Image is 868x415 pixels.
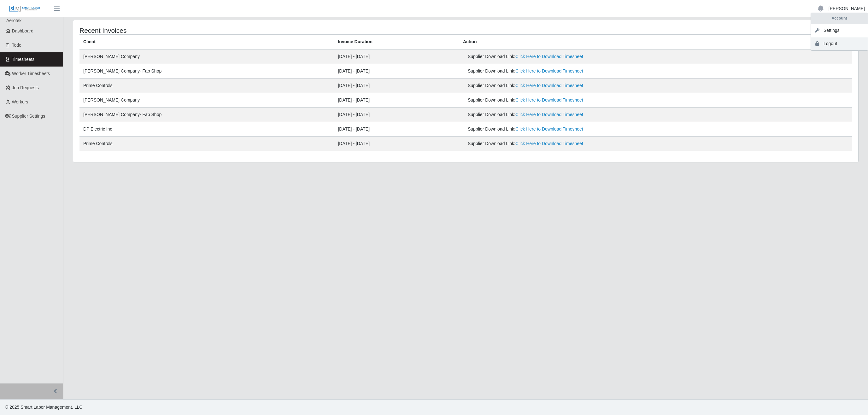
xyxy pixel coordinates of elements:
[12,114,45,119] span: Supplier Settings
[811,24,868,37] a: Settings
[334,79,459,93] td: [DATE] - [DATE]
[334,49,459,64] td: [DATE] - [DATE]
[515,68,583,73] a: Click Here to Download Timesheet
[12,43,21,48] span: Todo
[811,37,868,50] a: Logout
[12,57,35,62] span: Timesheets
[334,122,459,137] td: [DATE] - [DATE]
[515,126,583,132] a: Click Here to Download Timesheet
[468,111,715,118] div: Supplier Download Link:
[468,97,715,103] div: Supplier Download Link:
[334,64,459,79] td: [DATE] - [DATE]
[468,82,715,89] div: Supplier Download Link:
[515,141,583,146] a: Click Here to Download Timesheet
[515,97,583,102] a: Click Here to Download Timesheet
[79,79,334,93] td: Prime Controls
[79,26,396,34] h4: Recent Invoices
[334,137,459,151] td: [DATE] - [DATE]
[468,126,715,132] div: Supplier Download Link:
[6,18,21,23] span: Aerotek
[832,16,847,20] strong: Account
[829,5,865,12] a: [PERSON_NAME]
[468,68,715,74] div: Supplier Download Link:
[515,83,583,88] a: Click Here to Download Timesheet
[9,5,40,12] img: SLM Logo
[79,122,334,137] td: DP Electric Inc
[12,71,50,76] span: Worker Timesheets
[468,53,715,60] div: Supplier Download Link:
[334,108,459,122] td: [DATE] - [DATE]
[334,35,459,50] th: Invoice Duration
[79,64,334,79] td: [PERSON_NAME] Company- Fab Shop
[5,405,82,410] span: © 2025 Smart Labor Management, LLC
[79,35,334,50] th: Client
[515,54,583,59] a: Click Here to Download Timesheet
[79,49,334,64] td: [PERSON_NAME] Company
[468,140,715,147] div: Supplier Download Link:
[79,108,334,122] td: [PERSON_NAME] Company- Fab Shop
[12,28,34,33] span: Dashboard
[79,93,334,108] td: [PERSON_NAME] Company
[12,85,39,90] span: Job Requests
[12,99,28,104] span: Workers
[515,112,583,117] a: Click Here to Download Timesheet
[459,35,852,50] th: Action
[334,93,459,108] td: [DATE] - [DATE]
[79,137,334,151] td: Prime Controls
